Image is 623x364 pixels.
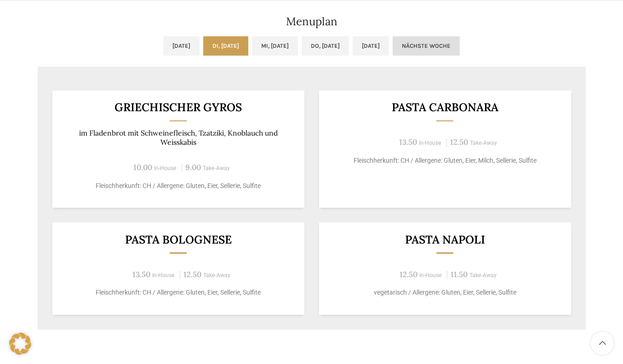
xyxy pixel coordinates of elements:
[591,332,614,355] a: Scroll to top button
[330,234,560,245] h3: Pasta Napoli
[302,36,349,56] a: Do, [DATE]
[152,272,175,279] span: In-House
[451,269,468,279] span: 11.50
[132,269,150,279] span: 13.50
[63,181,293,191] p: Fleischherkunft: CH / Allergene: Gluten, Eier, Sellerie, Sulfite
[185,162,201,172] span: 9.00
[163,36,200,56] a: [DATE]
[63,288,293,297] p: Fleischherkunft: CH / Allergene: Gluten, Eier, Sellerie, Sulfite
[399,137,417,147] span: 13.50
[63,102,293,113] h3: Griechischer Gyros
[400,269,417,279] span: 12.50
[203,165,230,171] span: Take-Away
[203,272,230,279] span: Take-Away
[38,16,586,27] h2: Menuplan
[154,165,177,171] span: In-House
[393,36,460,56] a: Nächste Woche
[252,36,298,56] a: Mi, [DATE]
[450,137,468,147] span: 12.50
[419,272,442,279] span: In-House
[183,269,201,279] span: 12.50
[353,36,389,56] a: [DATE]
[63,129,293,147] p: im Fladenbrot mit Schweinefleisch, Tzatziki, Knoblauch und Weisskabis
[419,140,441,146] span: In-House
[133,162,152,172] span: 10.00
[330,288,560,297] p: vegetarisch / Allergene: Gluten, Eier, Sellerie, Sulfite
[330,102,560,113] h3: Pasta Carbonara
[203,36,248,56] a: Di, [DATE]
[470,140,497,146] span: Take-Away
[469,272,497,279] span: Take-Away
[330,156,560,165] p: Fleischherkunft: CH / Allergene: Gluten, Eier, Milch, Sellerie, Sulfite
[63,234,293,245] h3: Pasta Bolognese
